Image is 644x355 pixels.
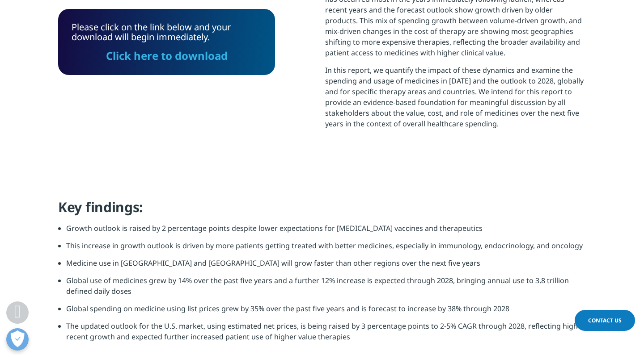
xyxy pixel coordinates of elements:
a: Click here to download [106,48,228,63]
h4: Key findings: [58,198,586,223]
div: Please click on the link below and your download will begin immediately. [72,22,262,62]
span: Contact Us [588,317,622,324]
button: Open Preferences [6,328,29,351]
p: In this report, we quantify the impact of these dynamics and examine the spending and usage of me... [325,65,586,136]
li: Global use of medicines grew by 14% over the past five years and a further 12% increase is expect... [66,275,586,303]
li: The updated outlook for the U.S. market, using estimated net prices, is being raised by 3 percent... [66,321,586,349]
li: Medicine use in [GEOGRAPHIC_DATA] and [GEOGRAPHIC_DATA] will grow faster than other regions over ... [66,258,586,275]
a: Contact Us [575,310,635,331]
li: This increase in growth outlook is driven by more patients getting treated with better medicines,... [66,240,586,258]
li: Global spending on medicine using list prices grew by 35% over the past five years and is forecas... [66,303,586,321]
li: Growth outlook is raised by 2 percentage points despite lower expectations for [MEDICAL_DATA] vac... [66,223,586,240]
